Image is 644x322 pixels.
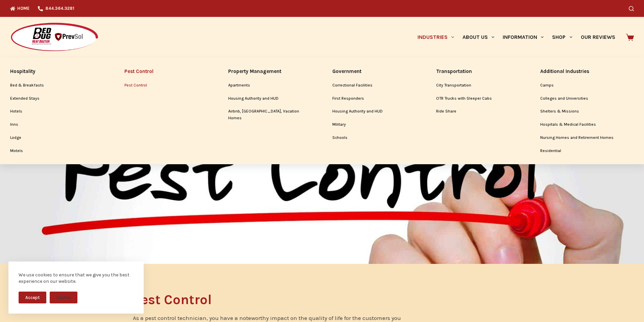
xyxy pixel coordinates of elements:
[10,131,104,144] a: Lodge
[332,131,416,144] a: Schools
[332,64,416,79] a: Government
[228,92,312,105] a: Housing Authority and HUD
[10,79,104,92] a: Bed & Breakfasts
[540,131,634,144] a: Nursing Homes and Retirement Homes
[332,118,416,131] a: Military
[540,79,634,92] a: Camps
[540,145,634,157] a: Residential
[10,64,104,79] a: Hospitality
[228,79,312,92] a: Apartments
[133,293,408,306] h1: Pest Control
[436,105,520,118] a: Ride Share
[458,17,498,57] a: About Us
[332,105,416,118] a: Housing Authority and HUD
[413,17,619,57] nav: Primary
[10,118,104,131] a: Inns
[576,17,619,57] a: Our Reviews
[124,79,208,92] a: Pest Control
[548,17,576,57] a: Shop
[540,105,634,118] a: Shelters & Missions
[499,17,548,57] a: Information
[10,105,104,118] a: Hotels
[332,79,416,92] a: Correctional Facilities
[50,292,77,303] button: Decline
[228,64,312,79] a: Property Management
[436,92,520,105] a: OTR Trucks with Sleeper Cabs
[332,92,416,105] a: First Responders
[540,64,634,79] a: Additional Industries
[228,105,312,125] a: Airbnb, [GEOGRAPHIC_DATA], Vacation Homes
[540,118,634,131] a: Hospitals & Medical Facilities
[19,292,46,303] button: Accept
[10,145,104,157] a: Motels
[19,272,134,285] div: We use cookies to ensure that we give you the best experience on our website.
[10,22,99,52] img: Prevsol/Bed Bug Heat Doctor
[413,17,458,57] a: Industries
[10,92,104,105] a: Extended Stays
[436,64,520,79] a: Transportation
[124,64,208,79] a: Pest Control
[436,79,520,92] a: City Transportation
[629,6,634,11] button: Search
[540,92,634,105] a: Colleges and Universities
